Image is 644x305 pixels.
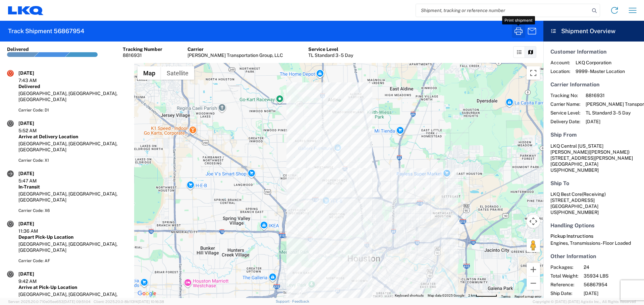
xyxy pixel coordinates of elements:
div: Arrive at Pick-Up Location [18,284,127,290]
span: Service Level: [550,110,580,116]
div: Delivered [7,46,29,52]
h6: Pickup Instructions [550,233,637,239]
div: [DATE] [18,221,52,227]
div: In-Transit [18,184,127,190]
button: Drag Pegman onto the map to open Street View [527,239,540,252]
div: Carrier Code: X6 [18,208,127,214]
a: Feedback [292,299,309,303]
div: [GEOGRAPHIC_DATA], [GEOGRAPHIC_DATA], [GEOGRAPHIC_DATA] [18,191,127,203]
div: Delivered [18,83,127,89]
span: 35934 LBS [584,273,641,279]
input: Shipment, tracking or reference number [416,4,590,17]
span: Packages: [550,264,578,270]
span: 56867954 [584,282,641,288]
h5: Carrier Information [550,81,637,88]
div: 9:42 AM [18,278,52,284]
div: Arrive at Delivery Location [18,134,127,140]
div: Carrier Code: X1 [18,157,127,163]
span: 9999 - Master Location [576,68,625,74]
button: Map camera controls [527,215,540,228]
h5: Customer Information [550,49,637,55]
span: Account: [550,60,570,66]
span: Ship Date: [550,290,578,296]
div: 7:43 AM [18,77,52,83]
span: Server: 2025.20.0-710e05ee653 [8,300,91,304]
div: [GEOGRAPHIC_DATA], [GEOGRAPHIC_DATA], [GEOGRAPHIC_DATA] [18,241,127,253]
div: 5:52 AM [18,128,52,134]
span: (Receiving) [582,192,606,197]
div: 8816931 [123,52,162,58]
div: Tracking Number [123,46,162,52]
div: Service Level [308,46,353,52]
span: [PHONE_NUMBER] [557,167,599,173]
span: 2 km [468,294,476,297]
address: [GEOGRAPHIC_DATA] US [550,191,637,215]
button: Toggle fullscreen view [527,66,540,80]
span: LKQ Corporation [576,60,625,66]
button: Show street map [138,66,161,80]
span: LKQ Best Core [STREET_ADDRESS] [550,192,606,203]
span: Location: [550,68,570,74]
span: Tracking No: [550,92,580,98]
header: Shipment Overview [543,21,644,42]
span: Copyright © [DATE]-[DATE] Agistix Inc., All Rights Reserved [533,299,636,305]
span: Delivery Date: [550,119,580,125]
div: [DATE] [18,170,52,176]
div: [GEOGRAPHIC_DATA], [GEOGRAPHIC_DATA], [GEOGRAPHIC_DATA] [18,90,127,102]
div: Carrier [187,46,283,52]
div: [GEOGRAPHIC_DATA], [GEOGRAPHIC_DATA], [GEOGRAPHIC_DATA] [18,291,127,303]
h5: Handling Options [550,222,637,229]
span: ([PERSON_NAME]) [589,149,630,155]
button: Keyboard shortcuts [395,293,424,298]
div: TL Standard 3 - 5 Day [308,52,353,58]
div: Carrier Code: AF [18,258,127,264]
span: [DATE] [584,290,641,296]
span: [DATE] 10:16:38 [138,300,164,304]
div: [GEOGRAPHIC_DATA], [GEOGRAPHIC_DATA], [GEOGRAPHIC_DATA] [18,141,127,153]
button: Show satellite imagery [161,66,194,80]
div: Carrier Code: D1 [18,107,127,113]
a: Support [276,299,292,303]
div: Engines, Transmissions - Floor Loaded [550,240,637,246]
a: Terms [501,295,511,298]
span: 24 [584,264,641,270]
span: [STREET_ADDRESS][PERSON_NAME] [550,155,633,161]
span: Total Weight: [550,273,578,279]
div: Depart Pick-Up Location [18,234,127,240]
h5: Ship To [550,180,637,186]
h5: Ship From [550,132,637,138]
div: 5:47 AM [18,178,52,184]
span: [PHONE_NUMBER] [557,210,599,215]
div: [PERSON_NAME] Transportation Group, LLC [187,52,283,58]
span: Client: 2025.20.0-8b113f4 [94,300,164,304]
span: LKQ Central [US_STATE] [PERSON_NAME] [550,143,603,155]
a: Report a map error [515,295,541,298]
h2: Track Shipment 56867954 [8,27,84,35]
span: Carrier Name: [550,101,580,107]
div: [DATE] [18,120,52,126]
button: Zoom out [527,277,540,290]
div: 11:36 AM [18,228,52,234]
address: [GEOGRAPHIC_DATA] US [550,143,637,173]
h5: Other Information [550,253,637,259]
a: Open this area in Google Maps (opens a new window) [136,289,158,298]
span: Reference: [550,282,578,288]
div: [DATE] [18,70,52,76]
button: Map Scale: 2 km per 60 pixels [466,293,499,298]
span: [DATE] 09:51:04 [63,300,91,304]
div: [DATE] [18,271,52,277]
img: Google [136,289,158,298]
span: Map data ©2025 Google [428,294,464,297]
button: Zoom in [527,263,540,276]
